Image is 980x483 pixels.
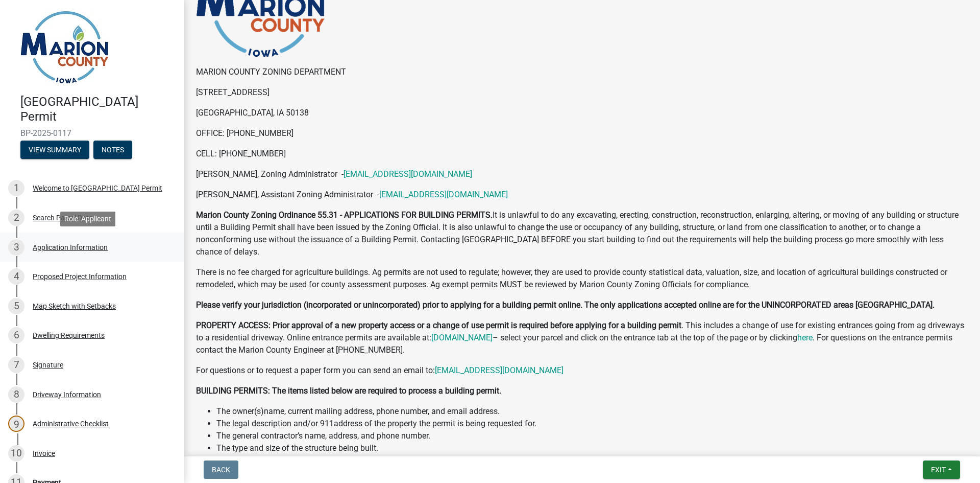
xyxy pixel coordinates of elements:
p: OFFICE: [PHONE_NUMBER] [196,127,968,140]
p: [PERSON_NAME], Zoning Administrator - [196,168,968,180]
p: MARION COUNTY ZONING DEPARTMENT [196,66,968,78]
div: Application Information [33,244,108,251]
strong: BUILDING PERMITS: The items listed below are required to process a building permit. [196,386,501,396]
p: CELL: [PHONE_NUMBER] [196,148,968,160]
div: 10 [8,445,24,462]
a: here [797,333,813,342]
p: [PERSON_NAME], Assistant Zoning Administrator - [196,189,968,201]
p: There is no fee charged for agriculture buildings. Ag permits are not used to regulate; however, ... [196,266,968,291]
div: 6 [8,327,24,343]
span: Exit [931,466,946,474]
div: Search Parcel Data [33,214,93,221]
p: [GEOGRAPHIC_DATA], IA 50138 [196,107,968,119]
li: The type and size of the structure being built. [216,442,968,454]
h4: [GEOGRAPHIC_DATA] Permit [20,95,176,124]
a: [EMAIL_ADDRESS][DOMAIN_NAME] [379,190,508,199]
li: The legal description and/or 911address of the property the permit is being requested for. [216,418,968,430]
div: 1 [8,180,24,196]
p: For questions or to request a paper form you can send an email to: [196,364,968,377]
div: Role: Applicant [60,212,115,226]
div: Map Sketch with Setbacks [33,303,116,310]
div: Proposed Project Information [33,273,127,280]
div: 3 [8,239,24,256]
div: Driveway Information [33,391,101,398]
div: 9 [8,416,24,432]
div: 7 [8,357,24,373]
div: Signature [33,361,63,369]
div: Dwelling Requirements [33,332,105,339]
a: [DOMAIN_NAME] [431,333,493,342]
a: [EMAIL_ADDRESS][DOMAIN_NAME] [435,365,563,375]
button: View Summary [20,141,89,159]
span: Back [212,466,230,474]
div: Welcome to [GEOGRAPHIC_DATA] Permit [33,185,162,192]
button: Notes [93,141,132,159]
strong: PROPERTY ACCESS: Prior approval of a new property access or a change of use permit is required be... [196,320,681,330]
strong: Please verify your jurisdiction (incorporated or unincorporated) prior to applying for a building... [196,300,935,310]
div: 4 [8,268,24,285]
p: . This includes a change of use for existing entrances going from ag driveways to a residential d... [196,319,968,356]
p: [STREET_ADDRESS] [196,86,968,99]
p: It is unlawful to do any excavating, erecting, construction, reconstruction, enlarging, altering,... [196,209,968,258]
a: [EMAIL_ADDRESS][DOMAIN_NAME] [344,169,472,179]
div: 5 [8,298,24,314]
span: BP-2025-0117 [20,128,163,138]
li: The owner(s)name, current mailing address, phone number, and email address. [216,405,968,418]
strong: Marion County Zoning Ordinance 55.31 - APPLICATIONS FOR BUILDING PERMITS. [196,210,493,220]
button: Exit [923,461,960,479]
img: Marion County, Iowa [20,11,109,84]
div: 8 [8,386,24,403]
div: Administrative Checklist [33,420,109,427]
wm-modal-confirm: Summary [20,146,89,154]
div: Invoice [33,450,55,457]
wm-modal-confirm: Notes [93,146,132,154]
div: 2 [8,210,24,226]
li: The general contractor’s name, address, and phone number. [216,430,968,442]
button: Back [204,461,238,479]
